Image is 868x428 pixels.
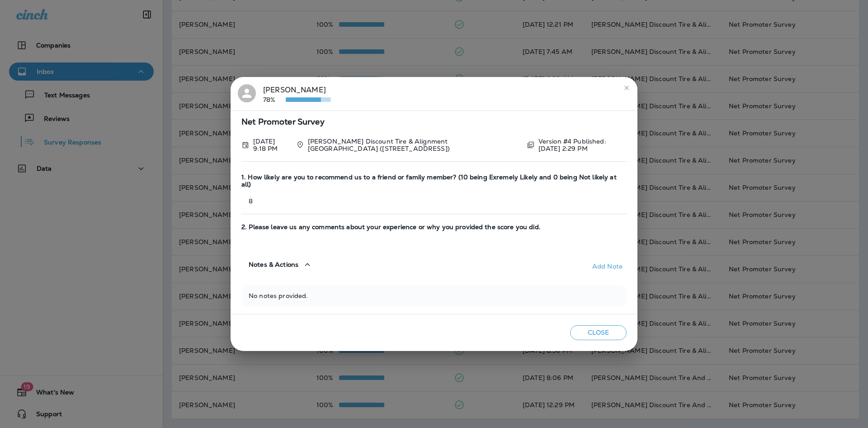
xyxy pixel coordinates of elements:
[241,197,627,205] p: 8
[592,263,623,270] div: Add Note
[253,138,289,152] p: Aug 28, 2025 9:18 PM
[241,223,627,231] span: 2. Please leave us any comments about your experience or why you provided the score you did.
[588,259,627,274] button: Add Note
[241,173,627,189] span: 1. How likely are you to recommend us to a friend or family member? (10 being Exremely Likely and...
[241,252,320,278] button: Notes & Actions
[619,81,634,95] button: close
[263,96,286,103] p: 78%
[570,325,627,340] button: Close
[241,118,627,126] span: Net Promoter Survey
[263,84,331,103] div: [PERSON_NAME]
[249,261,298,269] span: Notes & Actions
[249,292,619,299] p: No notes provided.
[308,138,519,152] p: [PERSON_NAME] Discount Tire & Alignment [GEOGRAPHIC_DATA] ([STREET_ADDRESS])
[538,138,627,152] p: Version #4 Published: [DATE] 2:29 PM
